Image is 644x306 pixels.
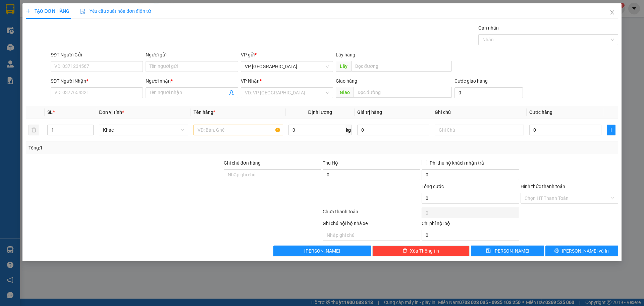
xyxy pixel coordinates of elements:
[80,9,86,14] img: icon
[146,77,238,85] div: Người nhận
[521,184,565,189] label: Hình thức thanh toán
[427,159,487,167] span: Phí thu hộ khách nhận trả
[103,125,184,135] span: Khác
[29,125,39,135] button: delete
[323,160,338,166] span: Thu Hộ
[323,220,420,230] div: Ghi chú nội bộ nhà xe
[607,127,615,133] span: plus
[245,61,329,72] span: VP Mỹ Đình
[545,246,618,256] button: printer[PERSON_NAME] và In
[351,61,452,72] input: Dọc đường
[26,8,69,14] span: TẠO ĐƠN HÀNG
[603,3,622,22] button: Close
[486,248,491,254] span: save
[224,169,321,180] input: Ghi chú đơn hàng
[357,125,429,135] input: 0
[410,247,439,255] span: Xóa Thông tin
[478,25,499,31] label: Gán nhãn
[422,220,519,230] div: Chi phí nội bộ
[336,78,357,84] span: Giao hàng
[146,51,238,58] div: Người gửi
[194,110,215,115] span: Tên hàng
[493,247,529,255] span: [PERSON_NAME]
[224,160,261,166] label: Ghi chú đơn hàng
[454,78,488,84] label: Cước giao hàng
[51,77,143,85] div: SĐT Người Nhận
[372,246,470,256] button: deleteXóa Thông tin
[336,61,351,72] span: Lấy
[529,110,552,115] span: Cước hàng
[194,125,283,135] input: VD: Bàn, Ghế
[357,110,382,115] span: Giá trị hàng
[29,144,249,151] div: Tổng: 1
[354,87,452,98] input: Dọc đường
[336,87,354,98] span: Giao
[562,247,609,255] span: [PERSON_NAME] và In
[607,125,615,135] button: plus
[273,246,371,256] button: [PERSON_NAME]
[47,110,53,115] span: SL
[323,230,420,241] input: Nhập ghi chú
[554,248,559,254] span: printer
[454,87,523,98] input: Cước giao hàng
[609,10,615,15] span: close
[336,52,355,57] span: Lấy hàng
[308,110,332,115] span: Định lượng
[80,8,151,14] span: Yêu cầu xuất hóa đơn điện tử
[432,106,527,119] th: Ghi chú
[402,248,407,254] span: delete
[304,247,340,255] span: [PERSON_NAME]
[26,9,31,13] span: plus
[471,246,544,256] button: save[PERSON_NAME]
[322,208,421,220] div: Chưa thanh toán
[51,51,143,58] div: SĐT Người Gửi
[345,125,352,135] span: kg
[422,184,444,189] span: Tổng cước
[99,110,124,115] span: Đơn vị tính
[241,78,260,84] span: VP Nhận
[229,90,234,95] span: user-add
[241,51,333,58] div: VP gửi
[435,125,524,135] input: Ghi Chú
